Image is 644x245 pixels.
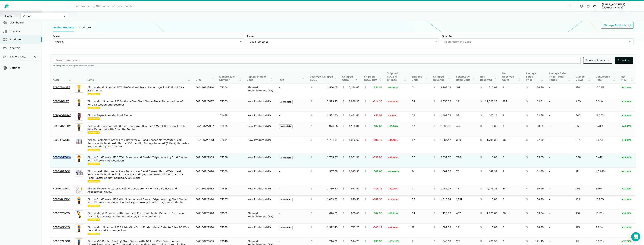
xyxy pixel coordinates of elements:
span: 1,550.05 [327,86,338,89]
td: 72309 [217,168,245,185]
span: 187.68 [374,124,382,128]
td: 115 [454,185,478,196]
td: Zircon MultiScanner A250c All-In-One Stud Finder/Metal Detector/Live AC Wire Detection and Scanner [85,98,193,112]
span: A-Models [279,156,293,160]
a: B09DZ5W3R5 [53,86,70,89]
td: 380 [454,136,478,154]
td: - [276,84,308,98]
span: -51.09 [374,114,382,117]
td: 2 [500,112,523,122]
a: B09CVCZD1W [53,124,71,127]
span: $ [526,156,528,159]
td: - [276,168,308,185]
span: Monitored [87,117,100,120]
td: 392 [500,98,523,112]
span: $ [433,138,435,142]
span: $ [310,114,312,117]
a: B09CV9TZWW [53,156,71,159]
th: Net Received: activate to sort column ascending [477,70,500,84]
img: Zircon StudSensor A150 Wall Scanner and Center/Edge Locating Stud Finder with WireWarning Detecti... [75,197,83,204]
th: Shipped Revenue: activate to sort column ascending [431,70,453,84]
a: B09CVB1L77 [53,100,69,103]
span: $ [433,198,435,201]
span: 1,259.79 [440,187,451,190]
td: 72300 [217,98,245,112]
span: A-Models [279,198,293,202]
a: B09CXBTSQQ [53,170,70,173]
span: 4,075.28 [487,187,497,190]
span: $ [343,138,344,142]
span: $ [343,124,344,128]
td: 14.36% [593,112,618,122]
td: 15.22% [593,84,618,98]
td: 138 [573,84,593,98]
span: $ [433,124,435,128]
a: B09DZT3NTD [53,212,70,215]
td: New Product (NP) [245,122,276,136]
span: $ [433,187,435,190]
th: Model/Style Number: activate to sort column ascending [217,70,244,84]
span: 38.99 [537,198,544,201]
span: 2,052.87 [440,156,451,159]
td: New Product (NP) [245,168,276,185]
td: 690 [573,154,593,168]
a: Export [615,57,633,64]
span: +40.59% [621,139,632,142]
span: 176.29 [535,86,544,89]
span: 2,513.25 [327,100,338,103]
span: 1,063.62 [349,138,359,142]
span: -39.46% [387,156,399,159]
td: 72354 [217,84,245,98]
span: 59.99 [537,187,544,190]
img: Zircon MultiScanner A250 All-In-One Stud Finder/Metal Detector/Live AC Wire Detection and Scanner... [75,225,83,232]
th: Average Sales Price - Prior Period: activate to sort column ascending [546,70,573,84]
td: 72298 [217,122,245,136]
span: $ [526,170,528,173]
span: 1,791.36 [487,138,497,142]
td: 2 [500,168,523,185]
span: $ [365,114,366,117]
span: -18.75% [387,198,399,201]
td: - [546,168,573,185]
td: - [276,136,308,154]
td: 14 [409,168,431,185]
td: 042186723113 [193,136,217,154]
span: 507.68 [329,170,338,173]
span: $ [480,198,482,201]
span: 1,930.31 [440,124,451,128]
span: $ [433,156,435,159]
span: 3,702.19 [440,86,451,89]
label: Range [53,35,244,38]
input: Zircon [20,13,68,19]
span: $ [343,198,344,201]
span: Monitored [87,205,100,207]
span: $ [480,187,482,190]
span: $ [480,138,482,142]
a: B09DQ7TSGG [53,240,70,243]
a: B09TG1WPTV [53,187,70,190]
span: +46.46% [621,125,632,128]
span: 1,389.30 [327,187,338,190]
img: Zircon MultiScanner A250c All-In-One Stud Finder/Metal Detector/Live AC Wire Detection and Scanner [75,99,83,106]
input: 09.14-09.20.25 [247,38,439,45]
td: 116.67% [593,168,618,185]
td: 34 [409,98,431,112]
span: 1,061.91 [349,156,359,159]
span: $ [365,198,366,201]
span: 820.56 [351,198,359,201]
th: Name: activate to sort column ascending [84,70,193,84]
td: 042186722970 [193,196,217,210]
td: - [276,185,308,196]
td: - [276,112,308,122]
td: - [546,98,573,112]
span: -24.44% [387,100,399,103]
td: 72311 [217,136,245,154]
span: 60.32 [537,124,544,128]
td: 0 [500,196,523,210]
span: $ [526,187,528,190]
span: $ [343,156,344,159]
img: Zircon Leak Alert Water Leak Detector & Flood Sensor Alarm/Water Leak Sensor with Dual Leak Alarm... [75,137,83,145]
span: Monitored [87,163,100,165]
td: 72296 [217,154,245,168]
span: 1,532.70 [327,114,338,117]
